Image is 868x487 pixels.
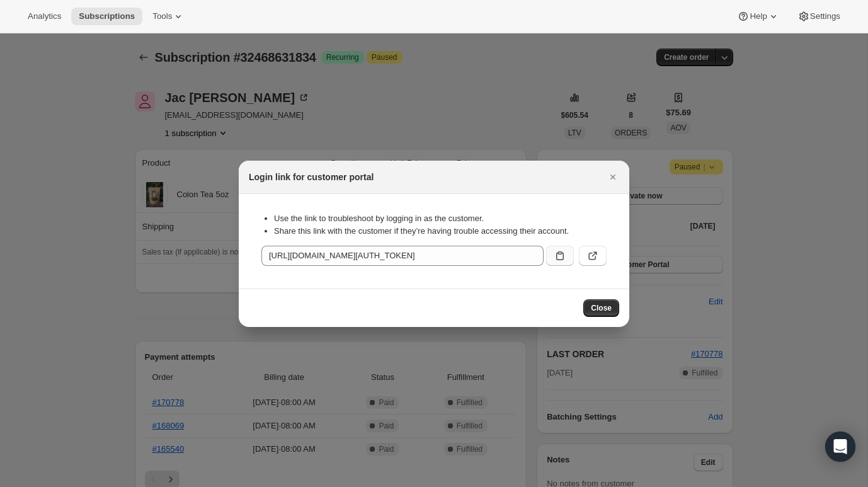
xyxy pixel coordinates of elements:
button: Close [604,168,622,186]
span: Tools [152,11,172,21]
div: Open Intercom Messenger [825,432,855,462]
li: Use the link to troubleshoot by logging in as the customer. [274,212,607,225]
span: Close [591,303,612,313]
button: Analytics [20,8,69,25]
button: Tools [145,8,192,25]
span: Analytics [28,11,61,21]
span: Settings [810,11,840,21]
button: Settings [790,8,848,25]
button: Close [583,299,619,317]
span: Help [750,11,767,21]
li: Share this link with the customer if they’re having trouble accessing their account. [274,225,607,238]
button: Help [729,8,787,25]
button: Subscriptions [71,8,142,25]
h2: Login link for customer portal [249,171,374,183]
span: Subscriptions [79,11,135,21]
